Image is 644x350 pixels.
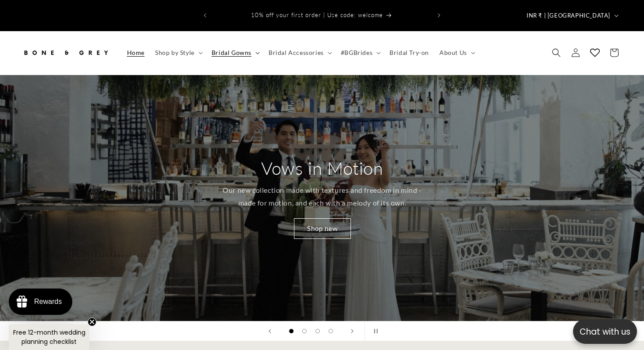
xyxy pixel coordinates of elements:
[294,218,350,239] a: Shop new
[13,328,85,346] span: Free 12-month wedding planning checklist
[364,321,384,341] button: Pause slideshow
[261,157,383,180] h2: Vows in Motion
[127,49,145,57] span: Home
[263,43,336,62] summary: Bridal Accessories
[439,49,467,57] span: About Us
[218,184,426,209] p: Our new collection made with textures and freedom in mind - made for motion, and each with a melo...
[521,7,622,24] button: INR ₹ | [GEOGRAPHIC_DATA]
[34,298,62,306] div: Rewards
[206,43,263,62] summary: Bridal Gowns
[336,43,384,62] summary: #BGBrides
[311,325,324,338] button: Load slide 3 of 4
[573,319,637,344] button: Open chatbox
[285,325,298,338] button: Load slide 1 of 4
[22,43,110,62] img: Bone and Grey Bridal
[19,40,113,66] a: Bone and Grey Bridal
[260,321,280,341] button: Previous slide
[251,11,383,18] span: 10% off your first order | Use code: welcome
[341,49,372,57] span: #BGBrides
[343,321,362,341] button: Next slide
[298,325,311,338] button: Load slide 2 of 4
[9,325,89,350] div: Free 12-month wedding planning checklistClose teaser
[324,325,337,338] button: Load slide 4 of 4
[434,43,479,62] summary: About Us
[384,43,434,62] a: Bridal Try-on
[155,49,195,57] span: Shop by Style
[122,43,150,62] a: Home
[269,49,324,57] span: Bridal Accessories
[389,49,429,57] span: Bridal Try-on
[573,325,637,338] p: Chat with us
[527,11,610,20] span: INR ₹ | [GEOGRAPHIC_DATA]
[429,7,449,24] button: Next announcement
[195,7,215,24] button: Previous announcement
[547,43,566,62] summary: Search
[88,318,96,326] button: Close teaser
[150,43,206,62] summary: Shop by Style
[212,49,251,57] span: Bridal Gowns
